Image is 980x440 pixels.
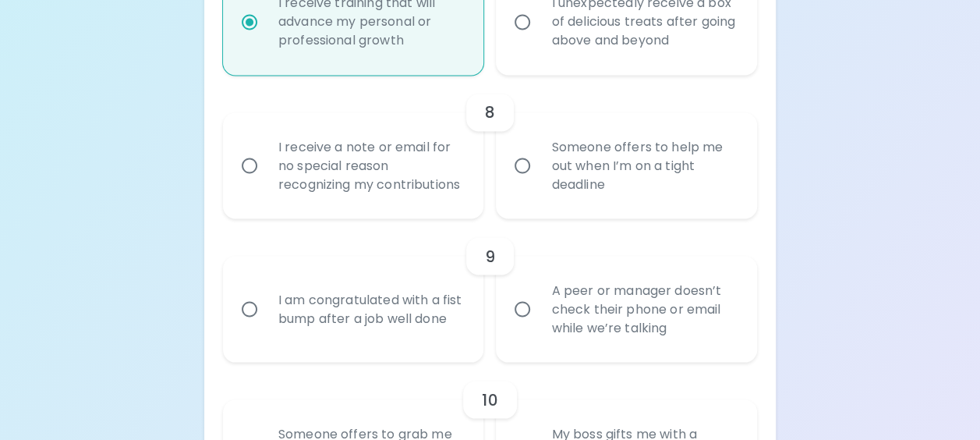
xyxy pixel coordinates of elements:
div: Someone offers to help me out when I’m on a tight deadline [539,119,748,212]
div: A peer or manager doesn’t check their phone or email while we’re talking [539,262,748,356]
div: I am congratulated with a fist bump after a job well done [266,271,476,346]
div: choice-group-check [223,75,757,218]
h6: 9 [485,243,495,268]
div: I receive a note or email for no special reason recognizing my contributions [266,119,476,212]
h6: 10 [482,387,497,412]
div: choice-group-check [223,218,757,362]
h6: 8 [485,100,495,125]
